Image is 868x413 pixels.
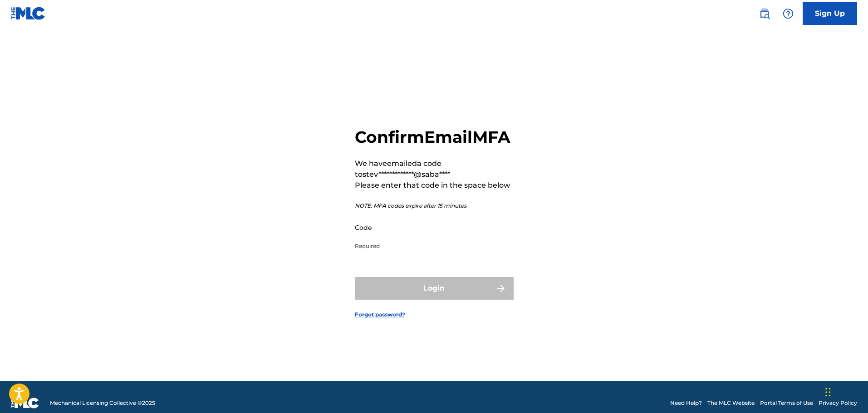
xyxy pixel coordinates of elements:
a: Need Help? [670,399,702,407]
a: Portal Terms of Use [760,399,813,407]
div: Help [779,5,797,23]
span: Mechanical Licensing Collective © 2025 [50,399,155,407]
a: Forgot password? [355,311,405,319]
a: Sign Up [803,2,857,25]
p: NOTE: MFA codes expire after 15 minutes [355,202,514,210]
a: The MLC Website [707,399,755,407]
div: Drag [825,379,831,406]
a: Public Search [755,5,774,23]
img: logo [11,398,39,408]
p: Please enter that code in the space below [355,180,514,191]
p: Required [355,242,508,250]
img: help [783,8,794,19]
h2: Confirm Email MFA [355,127,514,147]
a: Privacy Policy [819,399,857,407]
iframe: Chat Widget [823,369,868,413]
img: search [759,8,770,19]
img: MLC Logo [11,7,46,20]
